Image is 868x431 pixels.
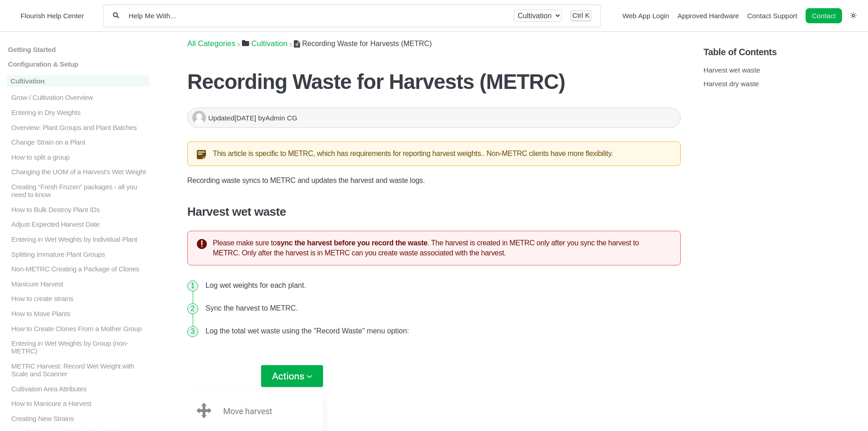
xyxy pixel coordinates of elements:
p: Creating New Strains [10,415,149,422]
p: Changing the UOM of a Harvest's Wet Weight [10,168,149,176]
p: How to split a group [10,153,149,161]
a: Entering in Dry Weights [7,109,149,116]
a: Change Strain on a Plant [7,138,149,146]
p: Manicure Harvest [10,280,149,288]
a: Manicure Harvest [7,280,149,288]
li: Log the total wet waste using the "Record Waste" menu option: [202,320,681,343]
a: How to split a group [7,153,149,161]
a: How to Manicure a Harvest [7,400,149,407]
kbd: K [585,11,590,19]
h1: Recording Waste for Harvests (METRC) [187,69,681,94]
a: Cultivation [7,75,149,87]
img: Flourish Help Center Logo [11,10,16,22]
a: Switch dark mode setting [850,11,857,19]
a: Non-METRC Creating a Package of Clones [7,265,149,273]
p: Adjust Expected Harvest Date [10,220,149,228]
a: Splitting Immature Plant Groups [7,250,149,258]
kbd: Ctrl [572,11,583,19]
span: by [258,114,297,122]
span: All Categories [187,39,236,48]
li: Log wet weights for each plant. [202,274,681,297]
div: This article is specific to METRC, which has requirements for reporting harvest weights.. Non-MET... [187,141,681,166]
p: Creating "Fresh Frozen" packages - all you need to know [10,183,149,198]
a: Cultivation Area Attributes [7,384,149,392]
p: Grow / Cultivation Overview [10,93,149,101]
p: How to create strains [10,295,149,302]
a: Cultivation [242,39,288,48]
li: Sync the harvest to METRC. [202,297,681,320]
a: Breadcrumb link to All Categories [187,39,236,48]
p: Change Strain on a Plant [10,138,149,146]
h5: Table of Contents [704,47,861,57]
a: Grow / Cultivation Overview [7,93,149,101]
a: Changing the UOM of a Harvest's Wet Weight [7,168,149,176]
a: Overview: Plant Groups and Plant Batches [7,123,149,131]
input: Help Me With... [128,11,505,20]
time: [DATE] [234,114,256,122]
p: Non-METRC Creating a Package of Clones [10,265,149,273]
img: Admin CG [192,111,206,125]
p: Entering in Wet Weights by Group (non-METRC) [10,339,149,355]
span: ​Cultivation [252,39,288,48]
p: Overview: Plant Groups and Plant Batches [10,123,149,131]
a: How to create strains [7,295,149,302]
li: Contact desktop [803,10,844,22]
p: Cultivation Area Attributes [10,384,149,392]
p: How to Move Plants [10,310,149,317]
a: Entering in Wet Weights by Individual Plant [7,235,149,243]
a: How to Move Plants [7,310,149,317]
h3: Harvest wet waste [187,205,681,219]
a: Entering in Wet Weights by Group (non-METRC) [7,339,149,355]
p: How to Create Clones From a Mother Group [10,324,149,332]
p: Entering in Dry Weights [10,109,149,116]
a: Flourish Help Center [11,10,84,22]
a: How to Bulk Destroy Plant IDs [7,205,149,213]
a: Creating New Strains [7,415,149,422]
p: How to Bulk Destroy Plant IDs [10,205,149,213]
p: Splitting Immature Plant Groups [10,250,149,258]
a: How to Create Clones From a Mother Group [7,324,149,332]
a: Contact Support navigation item [747,12,797,20]
span: Admin CG [266,114,298,122]
p: Recording waste syncs to METRC and updates the harvest and waste logs. [187,175,681,187]
div: Please make sure to . The harvest is created in METRC only after you sync the harvest to METRC. O... [187,231,681,265]
p: How to Manicure a Harvest [10,400,149,407]
a: Harvest dry waste [704,80,759,88]
a: Approved Hardware navigation item [678,12,739,20]
p: Entering in Wet Weights by Individual Plant [10,235,149,243]
a: Getting Started [7,46,149,53]
span: Recording Waste for Harvests (METRC) [302,40,432,47]
a: Configuration & Setup [7,60,149,68]
a: Adjust Expected Harvest Date [7,220,149,228]
a: Harvest wet waste [704,66,760,74]
span: Updated [208,114,258,122]
strong: sync the harvest before you record the waste [277,239,427,247]
a: METRC Harvest: Record Wet Weight with Scale and Scanner [7,362,149,378]
a: Creating "Fresh Frozen" packages - all you need to know [7,183,149,198]
a: Web App Login navigation item [622,12,669,20]
span: Flourish Help Center [21,12,84,20]
p: METRC Harvest: Record Wet Weight with Scale and Scanner [10,362,149,378]
a: Contact [806,8,842,23]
